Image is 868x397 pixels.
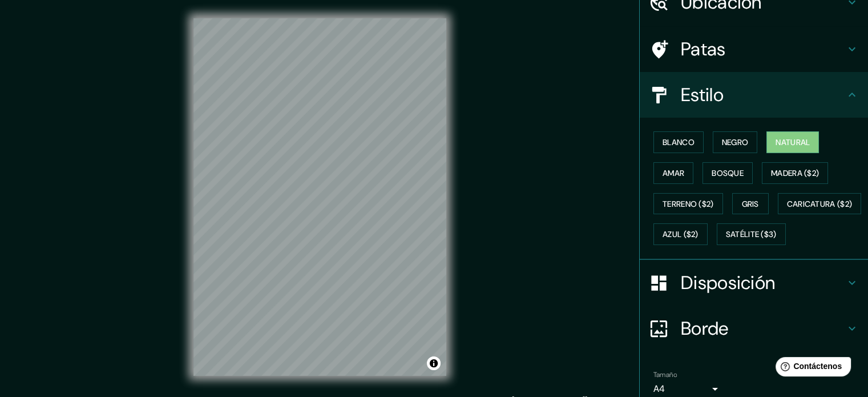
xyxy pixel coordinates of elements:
[787,199,853,209] font: Caricatura ($2)
[762,162,828,184] button: Madera ($2)
[713,131,758,153] button: Negro
[640,306,868,351] div: Borde
[742,199,759,209] font: Gris
[732,193,769,215] button: Gris
[653,131,704,153] button: Blanco
[703,162,753,184] button: Bosque
[712,168,744,178] font: Bosque
[681,37,726,61] font: Patas
[766,131,819,153] button: Natural
[653,223,708,245] button: Azul ($2)
[663,137,695,147] font: Blanco
[640,26,868,72] div: Patas
[663,168,684,178] font: Amar
[653,162,693,184] button: Amar
[722,137,749,147] font: Negro
[717,223,786,245] button: Satélite ($3)
[766,352,855,384] iframe: Lanzador de widgets de ayuda
[771,168,819,178] font: Madera ($2)
[776,137,810,147] font: Natural
[640,260,868,306] div: Disposición
[681,316,729,340] font: Borde
[663,199,714,209] font: Terreno ($2)
[653,383,665,395] font: A4
[663,230,699,240] font: Azul ($2)
[681,271,775,295] font: Disposición
[726,230,777,240] font: Satélite ($3)
[653,370,677,379] font: Tamaño
[193,18,446,376] canvas: Mapa
[427,356,441,370] button: Activar o desactivar atribución
[681,83,724,107] font: Estilo
[653,193,723,215] button: Terreno ($2)
[778,193,862,215] button: Caricatura ($2)
[640,72,868,118] div: Estilo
